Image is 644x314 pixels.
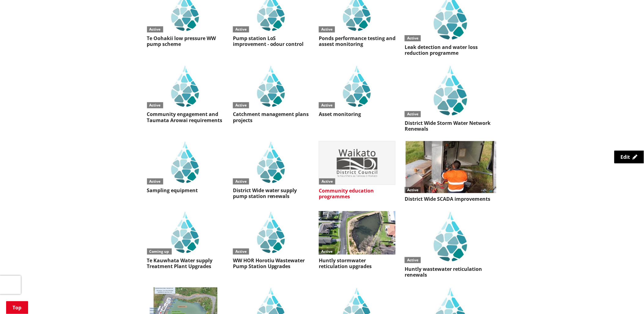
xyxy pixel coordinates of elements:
h3: Catchment management plans projects [233,111,310,123]
h3: Community education programmes [319,188,396,200]
h3: Huntly wastewater reticulation renewals [405,266,497,278]
h3: District Wide water supply pump station renewals [233,188,310,199]
img: Waters logo [147,65,224,108]
a: IAWAI logoActiveDistrict Wide Storm Water Network Renewals [405,65,497,132]
img: PR-24170 District Wide SCADA Improvements [405,141,497,193]
a: IAWAI logoActiveDistrict Wide water supply pump station renewals [233,141,310,199]
h3: Asset monitoring [319,111,396,117]
a: Edit [614,151,644,163]
a: IAWAI logoActiveAsset monitoring [319,65,396,118]
img: Waters logo [233,211,310,254]
a: IAWAI logoActiveWW HOR Horotiu Wastewater Pump Station Upgrades [233,211,310,269]
div: Active [233,178,249,185]
a: ActiveDistrict Wide SCADA improvements [405,141,497,202]
a: Top [6,301,28,314]
img: Waters logo [233,141,310,184]
img: Waters logo [233,65,310,108]
a: IAWAI logoActiveCommunity engagement and Taumata Arowai requirements [147,65,224,123]
div: Active [233,26,249,32]
img: Waters logo [405,65,497,117]
h3: Pump station LoS improvement - odour control [233,36,310,47]
div: Active [233,249,249,255]
h3: District Wide Storm Water Network Renewals [405,120,497,132]
div: Active [405,187,421,193]
a: IAWAI logoActiveSampling equipment [147,141,224,193]
div: Active [147,26,163,32]
a: ActiveCommunity education programmes [319,141,396,200]
div: Active [319,249,335,255]
img: Waters logo [405,211,497,263]
h3: Community engagement and Taumata Arowai requirements [147,111,224,123]
a: IAWAI logoActiveHuntly wastewater reticulation renewals [405,211,497,278]
img: Waters logo [319,65,396,108]
div: Active [405,35,421,41]
h3: Ponds performance testing and assest monitoring [319,36,396,47]
span: Edit [621,154,630,160]
div: Active [319,26,335,32]
div: Active [319,102,335,108]
div: Active [319,178,335,185]
h3: Sampling equipment [147,188,224,193]
div: Active [233,102,249,108]
a: IAWAI logoComing upTe Kauwhata Water supply Treatment Plant Upgrades [147,211,224,269]
img: image-fallback.svg [319,141,395,184]
div: Active [405,111,421,117]
h3: Leak detection and water loss reduction programme [405,44,497,56]
img: Waters logo [147,141,224,184]
div: Active [147,178,163,185]
a: IAWAI logoActiveCatchment management plans projects [233,65,310,123]
img: Waters logo [147,211,224,254]
div: Active [405,257,421,263]
h3: WW HOR Horotiu Wastewater Pump Station Upgrades [233,258,310,269]
div: Active [147,102,163,108]
img: PR-24178 Huntly Stormwater Reticulation Upgrades [319,211,396,254]
h3: Huntly stormwater reticulation upgrades [319,258,396,269]
div: Coming up [147,249,172,255]
a: ActiveHuntly stormwater reticulation upgrades [319,211,396,269]
h3: Te Oohakii low pressure WW pump scheme [147,36,224,47]
h3: Te Kauwhata Water supply Treatment Plant Upgrades [147,258,224,269]
h3: District Wide SCADA improvements [405,196,497,202]
iframe: Messenger Launcher [616,288,638,310]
